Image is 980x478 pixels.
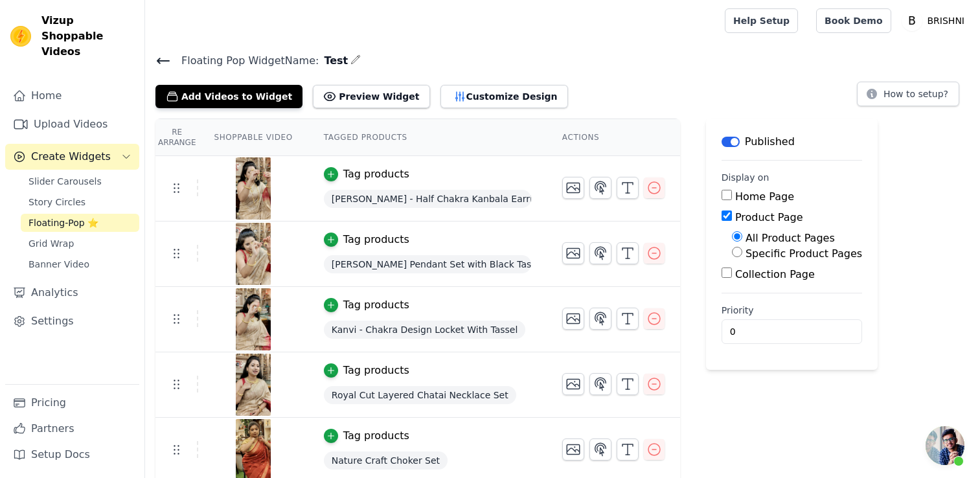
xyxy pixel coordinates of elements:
[745,134,795,150] p: Published
[235,288,271,350] img: tn-5d8f9ab2746a413d84f7344af77765b6.png
[5,308,139,334] a: Settings
[21,214,139,232] a: Floating-Pop ⭐
[28,237,74,250] span: Grid Wrap
[908,14,916,27] text: B
[319,53,348,69] span: Test
[5,416,139,442] a: Partners
[198,119,308,156] th: Shoppable Video
[735,190,794,203] label: Home Page
[324,255,531,273] span: [PERSON_NAME] Pendant Set with Black Tassel
[324,166,409,182] button: Tag products
[562,308,584,330] button: Change Thumbnail
[440,85,568,108] button: Customize Design
[725,8,798,33] a: Help Setup
[235,354,271,416] img: vizup-images-2471.png
[235,223,271,285] img: tn-19f98cfd03864e11a0cd9036a14ceaf6.png
[324,451,448,470] span: Nature Craft Choker Set
[28,216,98,229] span: Floating-Pop ⭐
[722,171,769,184] legend: Display on
[313,85,429,108] button: Preview Widget
[235,157,271,220] img: tn-d708b899950b4a3eb3d00f3a1e5b46be.png
[324,386,516,404] span: Royal Cut Layered Chatai Necklace Set
[5,111,139,137] a: Upload Videos
[324,428,409,444] button: Tag products
[735,268,815,280] label: Collection Page
[324,321,526,339] span: Kanvi - Chakra Design Locket With Tassel
[343,232,409,247] div: Tag products
[21,255,139,273] a: Banner Video
[343,297,409,313] div: Tag products
[5,83,139,109] a: Home
[41,13,134,60] span: Vizup Shoppable Videos
[350,52,361,69] div: Edit Name
[28,258,89,271] span: Banner Video
[5,144,139,170] button: Create Widgets
[324,232,409,247] button: Tag products
[857,82,959,106] button: How to setup?
[324,363,409,378] button: Tag products
[5,442,139,468] a: Setup Docs
[21,234,139,253] a: Grid Wrap
[857,91,959,103] a: How to setup?
[5,280,139,306] a: Analytics
[5,390,139,416] a: Pricing
[562,373,584,395] button: Change Thumbnail
[735,211,803,223] label: Product Page
[562,438,584,461] button: Change Thumbnail
[28,175,102,188] span: Slider Carousels
[547,119,680,156] th: Actions
[155,85,302,108] button: Add Videos to Widget
[28,196,85,209] span: Story Circles
[343,428,409,444] div: Tag products
[31,149,111,165] span: Create Widgets
[324,297,409,313] button: Tag products
[746,247,862,260] label: Specific Product Pages
[902,9,970,32] button: B BRISHNI
[21,193,139,211] a: Story Circles
[343,166,409,182] div: Tag products
[816,8,891,33] a: Book Demo
[324,190,531,208] span: [PERSON_NAME] - Half Chakra Kanbala Earrings
[171,53,319,69] span: Floating Pop Widget Name:
[10,26,31,47] img: Vizup
[343,363,409,378] div: Tag products
[308,119,547,156] th: Tagged Products
[926,426,964,465] a: Open chat
[562,177,584,199] button: Change Thumbnail
[722,304,862,317] label: Priority
[922,9,970,32] p: BRISHNI
[155,119,198,156] th: Re Arrange
[562,242,584,264] button: Change Thumbnail
[21,172,139,190] a: Slider Carousels
[746,232,835,244] label: All Product Pages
